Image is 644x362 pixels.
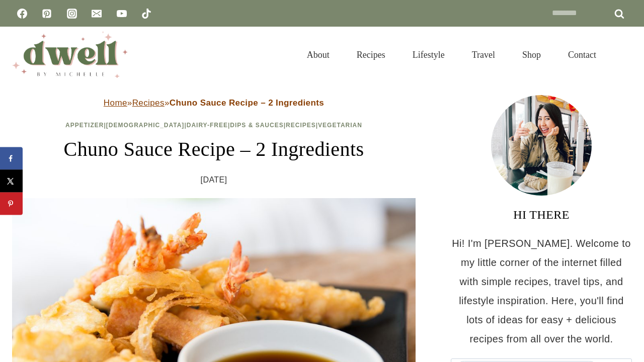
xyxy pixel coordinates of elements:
a: Recipes [132,98,165,108]
strong: Chuno Sauce Recipe – 2 Ingredients [170,98,324,108]
img: DWELL by michelle [12,32,128,78]
h3: HI THERE [451,206,632,224]
a: Dairy-Free [187,122,228,129]
a: Facebook [12,4,32,24]
button: View Search Form [615,46,632,63]
a: Vegetarian [318,122,362,129]
span: | | | | | [65,122,362,129]
a: Instagram [62,4,82,24]
a: Travel [458,37,509,72]
span: » » [104,98,324,108]
a: TikTok [136,4,156,24]
a: Pinterest [37,4,57,24]
a: Recipes [343,37,399,72]
a: Appetizer [65,122,104,129]
h1: Chuno Sauce Recipe – 2 Ingredients [12,134,416,164]
a: About [293,37,343,72]
p: Hi! I'm [PERSON_NAME]. Welcome to my little corner of the internet filled with simple recipes, tr... [451,234,632,348]
a: Dips & Sauces [230,122,283,129]
a: Shop [509,37,554,72]
time: [DATE] [201,172,227,188]
a: YouTube [112,4,132,24]
a: Recipes [286,122,316,129]
nav: Primary Navigation [293,37,610,72]
a: Lifestyle [399,37,458,72]
a: Email [87,4,107,24]
a: [DEMOGRAPHIC_DATA] [106,122,185,129]
a: Home [104,98,127,108]
a: Contact [554,37,610,72]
